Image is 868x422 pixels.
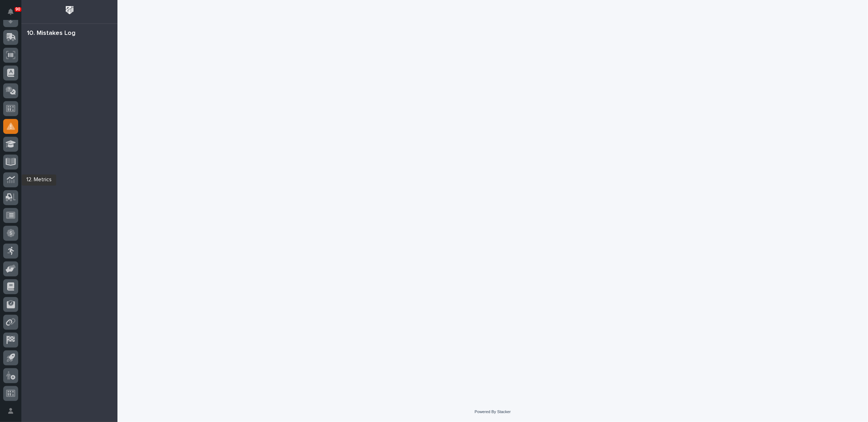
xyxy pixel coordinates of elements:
a: Powered By Stacker [475,410,511,414]
div: Notifications90 [9,9,18,20]
div: 10. Mistakes Log [27,30,75,37]
p: 90 [16,7,20,12]
img: Workspace Logo [63,4,76,17]
button: Notifications [3,4,18,19]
